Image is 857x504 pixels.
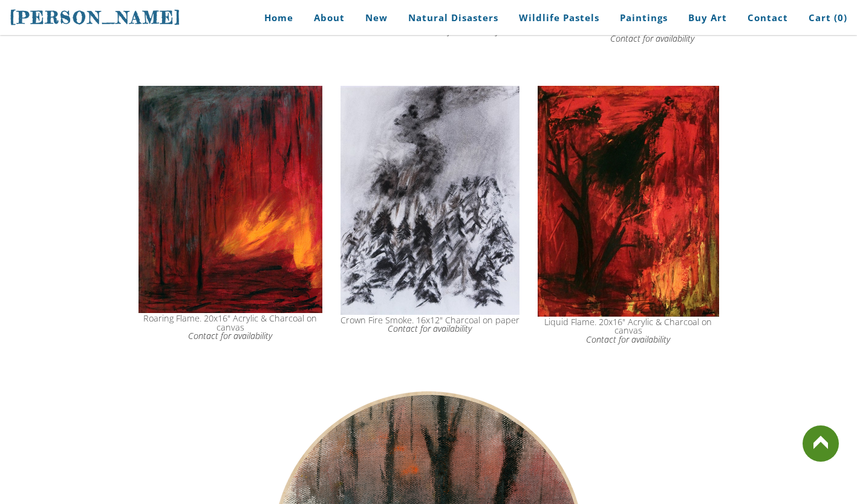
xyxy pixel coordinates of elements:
[138,86,322,314] img: roaring flame art
[611,4,677,31] a: Paintings
[586,17,719,43] div: Crackling. 36x12" Mixed media on panel
[610,33,694,44] a: Contact for availability
[138,314,322,340] div: Roaring Flame. 20x16" Acrylic & Charcoal on canvas
[10,7,181,28] span: [PERSON_NAME]
[510,4,608,31] a: Wildlife Pastels
[188,330,272,341] a: Contact for availability
[586,334,670,345] a: Contact for availability
[538,86,719,317] img: flame fire art
[538,318,719,344] div: Liquid Flame. 20x16" Acrylic & Charcoal on canvas
[341,316,520,334] div: Crown Fire Smoke. 16x12" Charcoal on paper
[246,4,302,31] a: Home
[341,86,520,315] img: crown fire smoke
[347,19,568,36] div: Fire. 40x30" Acrylic on canvas
[10,6,181,29] a: [PERSON_NAME]
[838,11,844,24] span: 0
[388,323,472,334] a: Contact for availability
[679,4,736,31] a: Buy Art
[356,4,397,31] a: New
[399,4,507,31] a: Natural Disasters
[738,4,797,31] a: Contact
[800,4,847,31] a: Cart (0)
[305,4,354,31] a: About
